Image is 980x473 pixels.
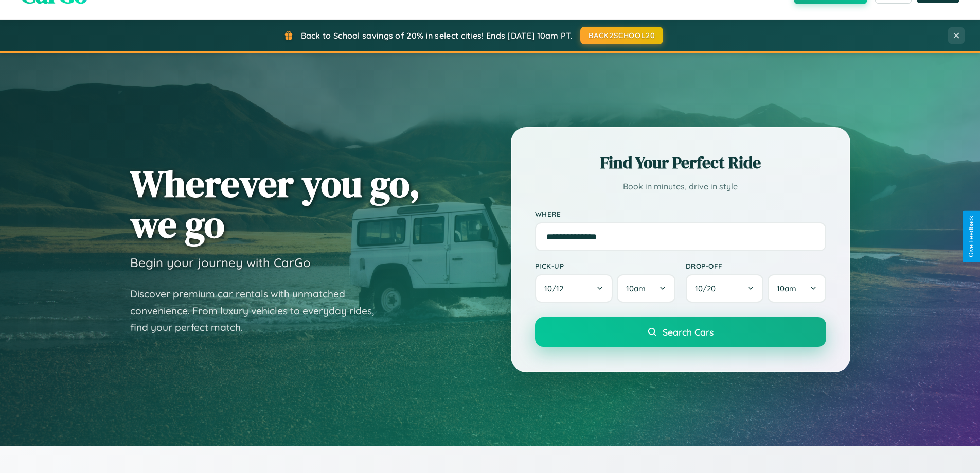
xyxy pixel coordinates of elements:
span: Search Cars [663,326,714,338]
label: Drop-off [686,261,826,270]
button: 10/12 [535,274,613,303]
label: Where [535,209,826,218]
h2: Find Your Perfect Ride [535,151,826,174]
button: 10am [617,274,675,303]
div: Give Feedback [968,216,975,257]
p: Book in minutes, drive in style [535,179,826,194]
button: Search Cars [535,317,826,347]
h3: Begin your journey with CarGo [130,255,311,270]
span: 10am [626,284,646,293]
span: Back to School savings of 20% in select cities! Ends [DATE] 10am PT. [301,30,573,41]
button: BACK2SCHOOL20 [580,27,663,44]
span: 10 / 12 [544,284,568,293]
p: Discover premium car rentals with unmatched convenience. From luxury vehicles to everyday rides, ... [130,286,387,336]
h1: Wherever you go, we go [130,163,420,244]
label: Pick-up [535,261,675,270]
span: 10am [777,284,796,293]
button: 10am [768,274,826,303]
span: 10 / 20 [695,284,721,293]
button: 10/20 [686,274,764,303]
